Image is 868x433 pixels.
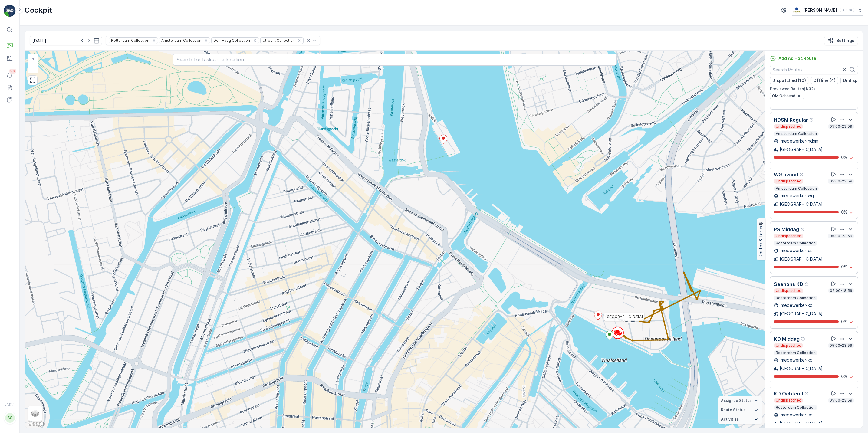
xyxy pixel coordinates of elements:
a: Zoom Out [28,63,38,72]
p: [GEOGRAPHIC_DATA] [780,366,823,372]
div: Rotterdam Collection [109,38,150,43]
p: KD Ochtend [774,390,803,397]
div: Remove Den Haag Collection [252,38,258,43]
p: NDSM Regular [774,116,808,123]
p: [GEOGRAPHIC_DATA] [780,311,823,317]
p: 05:00-23:59 [829,179,853,184]
img: basis-logo_rgb2x.png [792,7,801,14]
p: medewerker-wg [780,193,814,199]
div: Help Tooltip Icon [804,391,809,396]
div: Help Tooltip Icon [799,172,804,177]
p: WG avond [774,171,798,178]
p: 05:00-23:59 [829,234,853,238]
span: Assignee Status [721,398,751,403]
span: Activities [721,417,739,422]
p: Dispatched (10) [772,77,806,84]
p: medewerker-kd [780,412,813,418]
img: Google [26,420,46,428]
p: Settings [836,38,854,44]
p: Add Ad Hoc Route [778,55,816,61]
button: Offline (4) [811,77,838,84]
p: [GEOGRAPHIC_DATA] [780,420,823,426]
div: SS [5,413,15,423]
p: [GEOGRAPHIC_DATA] [780,146,823,153]
p: 99 [10,69,15,74]
div: Den Haag Collection [212,38,251,43]
p: 0 % [841,373,847,379]
p: medewerker-ps [780,248,813,254]
p: Previewed Routes ( 1 / 32 ) [770,87,858,91]
p: Rotterdam Collection [775,405,816,410]
p: 05:00-23:59 [829,398,853,403]
a: Layers [28,407,42,420]
input: Search Routes [770,65,858,74]
p: Undispatched [775,124,802,129]
div: Remove Rotterdam Collection [151,38,157,43]
input: dd/mm/yyyy [30,36,102,45]
p: 0 % [841,209,847,215]
p: ( +02:00 ) [840,8,855,13]
p: KD Middag [774,335,800,343]
button: Dispatched (10) [770,77,808,84]
a: Open this area in Google Maps (opens a new window) [26,420,46,428]
span: OM Ochtend [772,93,795,98]
p: Undispatched [775,288,802,293]
p: Offline (4) [813,77,836,84]
p: medewerker-ndsm [780,138,818,144]
p: Rotterdam Collection [775,350,816,355]
p: 05:00-18:59 [829,288,853,293]
p: [GEOGRAPHIC_DATA] [780,256,823,262]
span: Route Status [721,408,745,412]
p: 0 % [841,264,847,270]
div: Help Tooltip Icon [809,117,814,122]
p: 05:00-23:59 [829,124,853,129]
p: Undispatched [775,343,802,348]
p: Rotterdam Collection [775,296,816,300]
button: [PERSON_NAME](+02:00) [792,5,863,16]
div: Help Tooltip Icon [801,336,806,341]
p: medewerker-kd [780,302,813,308]
p: 05:00-23:59 [829,343,853,348]
p: Amsterdam Collection [775,131,817,136]
summary: Route Status [718,405,762,415]
button: Settings [824,36,858,45]
span: + [32,56,35,61]
p: [PERSON_NAME] [804,7,837,13]
div: Utrecht Collection [261,38,296,43]
p: Undispatched [775,179,802,184]
p: medewerker-kd [780,357,813,363]
button: SS [4,408,16,428]
p: PS Middag [774,226,799,233]
div: Help Tooltip Icon [800,227,805,232]
p: Undispatched [775,398,802,403]
p: Cockpit [25,5,52,15]
p: 0 % [841,319,847,325]
a: Zoom In [28,54,38,63]
span: − [32,65,35,70]
div: Remove Amsterdam Collection [203,38,209,43]
img: logo [4,5,16,17]
p: Seenons KD [774,280,803,288]
p: Routes & Tasks [758,226,764,257]
div: Help Tooltip Icon [804,282,809,287]
div: Amsterdam Collection [159,38,202,43]
summary: Activities [718,415,762,424]
span: v 1.51.1 [4,403,16,406]
div: Remove Utrecht Collection [296,38,303,43]
p: Amsterdam Collection [775,186,817,191]
a: Add Ad Hoc Route [770,55,816,61]
p: Undispatched [775,234,802,238]
a: 99 [4,69,16,81]
p: [GEOGRAPHIC_DATA] [780,201,823,207]
p: Rotterdam Collection [775,241,816,246]
summary: Assignee Status [718,396,762,405]
p: 0 % [841,154,847,160]
input: Search for tasks or a location [173,54,617,66]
